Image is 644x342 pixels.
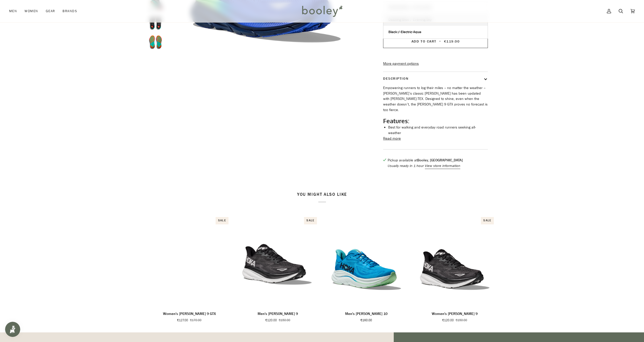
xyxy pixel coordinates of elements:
[383,72,488,85] button: Description
[456,318,467,323] span: €150.00
[148,215,231,307] product-grid-item-variant: 4.5 / Black / Electric Aqua
[148,15,163,31] img: Hoka Men's Clifton 9 GTX Black / Electric Aqua - Booley Galway
[413,215,496,307] img: Hoka Women's Clifton 9 Black / White - Booley Galway
[236,215,320,307] img: Hoka Men's Clifton 9 Black / White - Booley Galway
[236,309,320,323] a: Men's Clifton 9
[148,192,496,202] h2: You might also like
[265,318,277,323] span: €120.00
[442,318,454,323] span: €120.00
[5,322,20,337] iframe: Button to open loyalty program pop-up
[300,4,344,18] img: Booley
[236,215,320,323] product-grid-item: Men's Clifton 9
[425,163,460,169] button: View store information
[361,318,372,323] span: €160.00
[258,311,298,317] p: Men's [PERSON_NAME] 9
[383,61,488,67] a: More payment options
[148,215,231,307] a: Women's Clifton 9 GTX
[163,311,216,317] p: Women's [PERSON_NAME] 9 GTX
[148,35,163,50] img: Hoka Men's Clifton 9 GTX Black / Electric Aqua - Booley Galway
[388,30,421,34] span: Black / Electric Aqua
[148,215,231,323] product-grid-item: Women's Clifton 9 GTX
[25,9,38,14] span: Women
[388,125,488,136] li: Best for walking and everyday road runners seeking all-weather
[444,39,460,44] span: €119.00
[279,318,290,323] span: €150.00
[304,217,317,224] div: Sale
[177,318,188,323] span: €127.00
[432,311,477,317] p: Women's [PERSON_NAME] 9
[236,215,320,307] a: Men's Clifton 9
[413,215,496,323] product-grid-item: Women's Clifton 9
[383,136,401,141] button: Read more
[345,311,387,317] p: Men's [PERSON_NAME] 10
[325,309,408,323] a: Men's Clifton 10
[216,217,228,224] div: Sale
[325,215,408,307] a: Men's Clifton 10
[411,39,437,44] span: Add to Cart
[383,26,488,38] a: Black / Electric Aqua
[417,158,463,163] strong: Booley, [GEOGRAPHIC_DATA]
[413,215,496,307] product-grid-item-variant: 4 / Black / White
[383,85,488,113] p: Empowering runners to log their miles – no matter the weather – [PERSON_NAME]’s classic [PERSON_N...
[325,215,408,307] product-grid-item-variant: 8 / Hoka Blue / Skyward Blue
[236,215,320,307] product-grid-item-variant: 8 / Black / White
[438,39,443,44] span: •
[413,215,496,307] a: Women's Clifton 9
[481,217,494,224] div: Sale
[383,117,488,125] h2: Features:
[63,9,77,14] span: Brands
[413,309,496,323] a: Women's Clifton 9
[383,34,488,48] button: Add to Cart • €119.00
[325,215,408,307] img: Hoka Men's Clifton 10 Hoka Blue / Skyward Blue - Booley Galway
[148,215,231,307] img: Hoka Women's Clifton 9 GTX Black / Electric Aqua - Booley Galway
[190,318,201,323] span: €170.00
[388,158,463,163] p: Pickup available at
[46,9,55,14] span: Gear
[325,215,408,323] product-grid-item: Men's Clifton 10
[9,9,17,14] span: Men
[388,163,463,169] p: Usually ready in 1 hour
[148,309,231,323] a: Women's Clifton 9 GTX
